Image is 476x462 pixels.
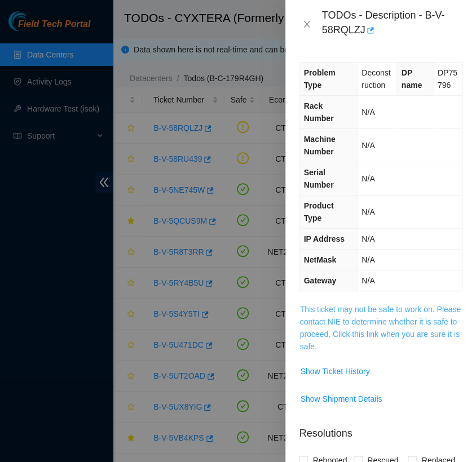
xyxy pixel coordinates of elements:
span: Serial Number [303,168,333,189]
span: Problem Type [303,68,335,90]
span: Gateway [303,276,336,285]
span: Deconstruction [362,68,390,90]
span: N/A [362,174,374,183]
span: Show Shipment Details [300,393,382,405]
a: This ticket may not be safe to work on. Please contact NIE to determine whether it is safe to pro... [299,305,461,351]
span: N/A [362,108,374,117]
span: N/A [362,141,374,150]
span: N/A [362,234,374,243]
span: Product Type [303,201,333,223]
span: DP75796 [438,68,457,90]
span: Machine Number [303,135,335,156]
span: Rack Number [303,101,333,123]
div: TODOs - Description - B-V-58RQLZJ [321,9,462,39]
span: N/A [362,207,374,216]
span: NetMask [303,255,336,264]
button: Show Shipment Details [299,390,382,408]
span: N/A [362,276,374,285]
button: Close [299,19,315,30]
p: Resolutions [299,417,462,441]
button: Show Ticket History [299,362,370,380]
span: N/A [362,255,374,264]
span: Show Ticket History [300,365,369,377]
span: DP name [401,68,422,90]
span: close [302,20,311,29]
span: IP Address [303,234,344,243]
